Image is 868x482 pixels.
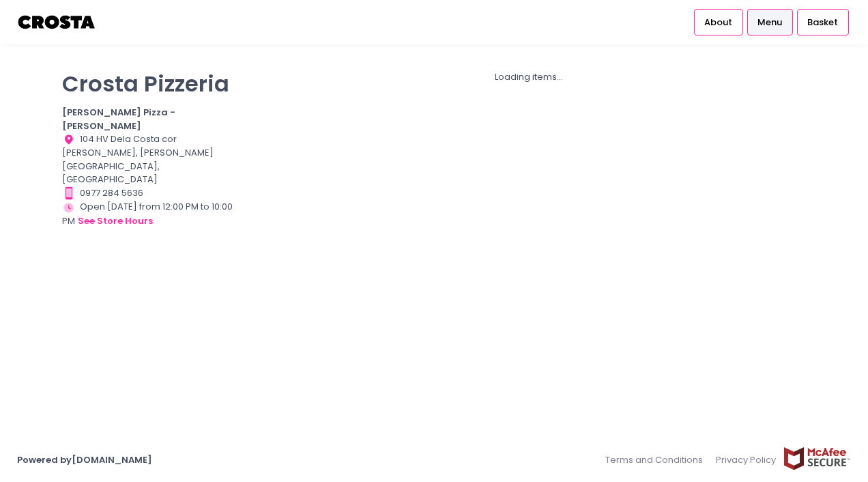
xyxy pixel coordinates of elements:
button: see store hours [77,214,154,229]
div: 104 HV Dela Costa cor [PERSON_NAME], [PERSON_NAME][GEOGRAPHIC_DATA], [GEOGRAPHIC_DATA] [62,132,235,186]
p: Crosta Pizzeria [62,70,235,97]
div: Open [DATE] from 12:00 PM to 10:00 PM [62,200,235,229]
a: About [694,9,743,35]
a: Terms and Conditions [605,446,710,473]
img: mcafee-secure [783,446,851,470]
div: 0977 284 5636 [62,186,235,200]
div: Loading items... [252,70,806,84]
span: Basket [807,16,838,29]
span: Menu [757,16,782,29]
img: logo [17,10,97,34]
a: Menu [747,9,793,35]
a: Powered by[DOMAIN_NAME] [17,453,152,466]
span: About [704,16,732,29]
b: [PERSON_NAME] Pizza - [PERSON_NAME] [62,106,175,132]
a: Privacy Policy [710,446,783,473]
